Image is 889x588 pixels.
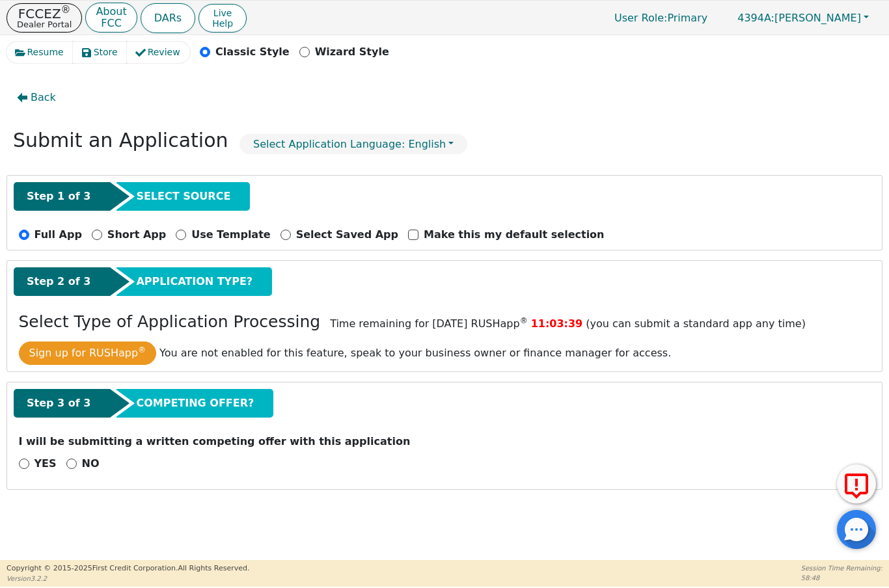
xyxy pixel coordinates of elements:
span: SELECT SOURCE [136,189,230,204]
span: User Role : [614,12,667,24]
button: Report Error to FCC [837,464,876,503]
button: DARs [141,3,195,33]
span: 4394A: [737,12,774,24]
p: Session Time Remaining: [801,563,882,573]
span: Help [212,18,233,29]
span: Store [94,46,118,59]
sup: ® [61,4,71,16]
span: Resume [27,46,64,59]
p: About [96,7,126,17]
span: APPLICATION TYPE? [136,274,253,289]
button: Store [73,42,128,63]
span: Live [212,8,233,18]
p: Full App [34,227,82,243]
button: Select Application Language: English [239,134,467,154]
p: 58:48 [801,573,882,583]
p: Copyright © 2015- 2025 First Credit Corporation. [7,563,249,574]
p: FCC [96,18,126,29]
span: Review [148,46,180,59]
p: Classic Style [215,44,290,60]
span: You are not enabled for this feature, speak to your business owner or finance manager for access. [159,347,671,359]
sup: ® [520,316,528,325]
p: YES [34,456,57,472]
p: FCCEZ [17,7,72,20]
span: All Rights Reserved. [178,564,249,572]
h2: Submit an Application [13,129,228,152]
button: AboutFCC [85,3,137,33]
p: Version 3.2.2 [7,574,249,583]
p: I will be submitting a written competing offer with this application [19,434,871,449]
button: Review [127,42,190,63]
button: LiveHelp [198,4,247,33]
p: Use Template [191,227,270,243]
a: User Role:Primary [601,5,720,31]
sup: ® [138,345,146,354]
p: Short App [107,227,166,243]
button: 4394A:[PERSON_NAME] [724,8,882,28]
span: 11:03:39 [531,317,583,330]
span: Sign up for RUSHapp [29,347,146,359]
span: Step 3 of 3 [27,395,90,411]
span: Step 1 of 3 [27,189,90,204]
p: Dealer Portal [17,20,72,29]
p: Wizard Style [315,44,389,60]
p: Make this my default selection [424,227,605,243]
h3: Select Type of Application Processing [19,312,321,332]
span: Back [31,90,56,105]
p: Select Saved App [296,227,398,243]
button: Resume [7,42,74,63]
span: Step 2 of 3 [27,274,90,289]
p: Primary [601,5,720,31]
span: Time remaining for [DATE] RUSHapp [330,317,528,330]
p: NO [82,456,100,472]
button: Sign up for RUSHapp® [19,341,157,365]
span: (you can submit a standard app any time) [586,317,806,330]
span: [PERSON_NAME] [737,12,861,24]
button: FCCEZ®Dealer Portal [7,3,82,33]
span: COMPETING OFFER? [136,395,254,411]
button: Back [7,83,66,113]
